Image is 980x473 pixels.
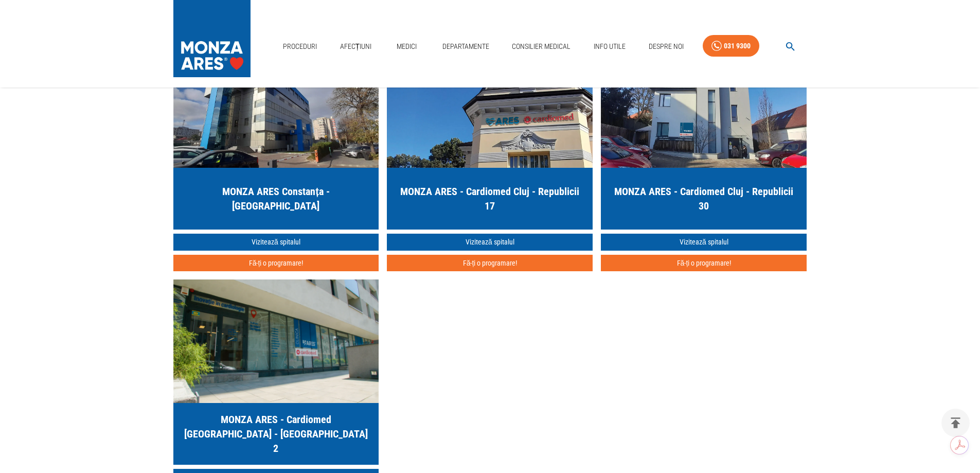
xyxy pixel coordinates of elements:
[590,36,630,57] a: Info Utile
[173,279,379,465] a: MONZA ARES - Cardiomed [GEOGRAPHIC_DATA] - [GEOGRAPHIC_DATA] 2
[601,44,807,230] a: MONZA ARES - Cardiomed Cluj - Republicii 30
[387,234,593,251] a: Vizitează spitalul
[508,36,575,57] a: Consilier Medical
[387,44,593,168] img: MONZA ARES Cluj Napoca
[601,255,807,272] button: Fă-ți o programare!
[182,412,371,456] h5: MONZA ARES - Cardiomed [GEOGRAPHIC_DATA] - [GEOGRAPHIC_DATA] 2
[941,409,970,437] button: delete
[601,234,807,251] a: Vizitează spitalul
[601,44,807,168] img: MONZA ARES Cluj Napoca
[387,255,593,272] button: Fă-ți o programare!
[395,184,584,213] h5: MONZA ARES - Cardiomed Cluj - Republicii 17
[438,36,493,57] a: Departamente
[173,44,379,230] a: MONZA ARES Constanța - [GEOGRAPHIC_DATA]
[645,36,688,57] a: Despre Noi
[336,36,376,57] a: Afecțiuni
[279,36,321,57] a: Proceduri
[703,35,759,57] a: 031 9300
[609,184,798,213] h5: MONZA ARES - Cardiomed Cluj - Republicii 30
[173,279,379,403] img: MONZA ARES Cluj Napoca
[182,184,371,213] h5: MONZA ARES Constanța - [GEOGRAPHIC_DATA]
[173,234,379,251] a: Vizitează spitalul
[173,255,379,272] button: Fă-ți o programare!
[173,44,379,168] img: MONZA ARES Constanța
[724,40,751,52] div: 031 9300
[387,44,593,230] a: MONZA ARES - Cardiomed Cluj - Republicii 17
[390,36,423,57] a: Medici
